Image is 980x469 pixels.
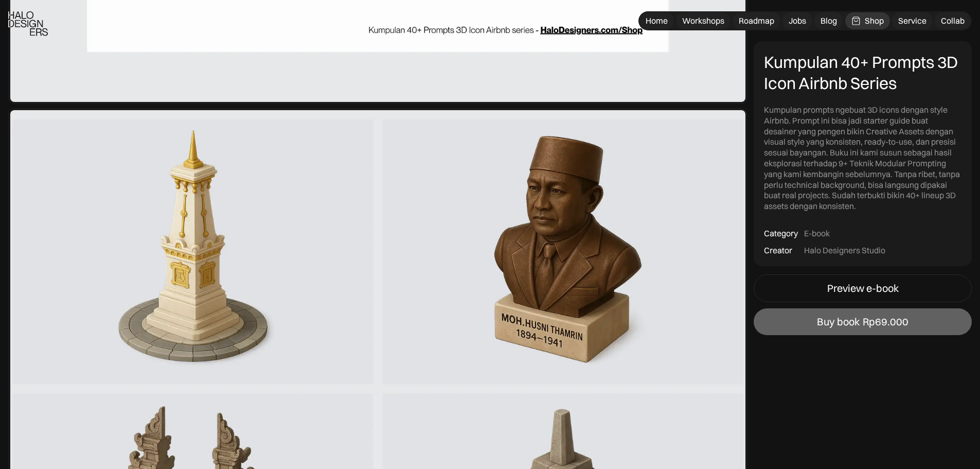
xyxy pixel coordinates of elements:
[764,105,961,212] div: Kumpulan prompts ngebuat 3D icons dengan style Airbnb. Prompt ini bisa jadi starter guide buat de...
[764,51,961,94] div: Kumpulan 40+ Prompts 3D Icon Airbnb Series
[821,15,837,26] div: Blog
[754,308,972,335] a: Buy bookRp69.000
[804,245,885,256] div: Halo Designers Studio
[733,12,780,29] a: Roadmap
[782,12,812,29] a: Jobs
[646,15,668,26] div: Home
[789,15,806,26] div: Jobs
[892,12,933,29] a: Service
[764,228,798,239] div: Category
[863,316,908,328] div: Rp69.000
[754,274,972,302] a: Preview e-book
[865,15,884,26] div: Shop
[845,12,890,29] a: Shop
[941,15,965,26] div: Collab
[817,316,860,328] div: Buy book
[898,15,926,26] div: Service
[935,12,971,29] a: Collab
[764,245,792,256] div: Creator
[676,12,730,29] a: Workshops
[639,12,674,29] a: Home
[682,15,724,26] div: Workshops
[804,228,830,239] div: E-book
[814,12,843,29] a: Blog
[827,282,899,294] div: Preview e-book
[739,15,774,26] div: Roadmap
